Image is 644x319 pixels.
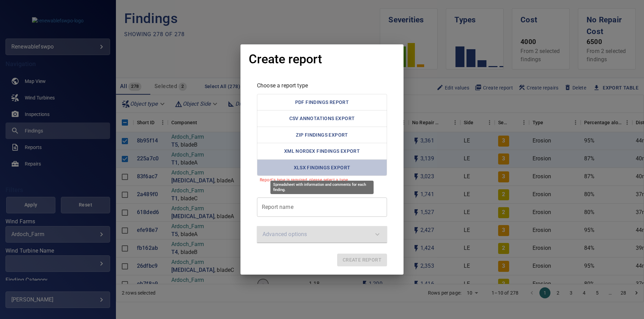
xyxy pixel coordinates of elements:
button: Spreadsheet with information and comments for each finding. [257,159,387,176]
button: zip report containing images, plus a spreadsheet with information and comments [257,127,387,143]
button: Spreadsheet with information about every instance (annotation) of a finding [257,110,387,127]
button: pdf report containing images, information and comments [257,94,387,111]
h1: Create report [249,53,322,66]
p: Choose a report type [257,82,387,90]
p: Report's type is required, please select a type [260,177,387,184]
button: XML report containing inspection and damage information plus embedded images [257,143,387,160]
div: Spreadsheet with information and comments for each finding. [270,181,374,194]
